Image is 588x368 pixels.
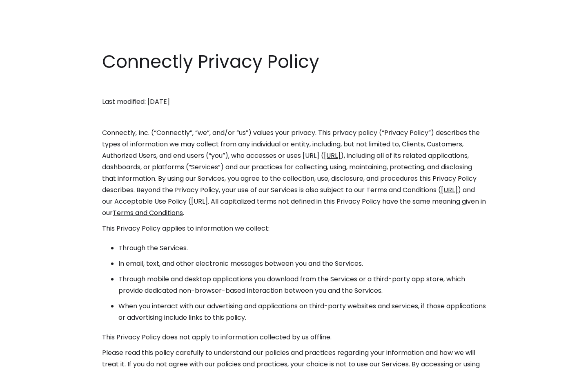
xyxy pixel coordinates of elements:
[102,49,486,74] h1: Connectly Privacy Policy
[324,151,341,160] a: [URL]
[113,208,183,218] a: Terms and Conditions
[118,258,486,269] li: In email, text, and other electronic messages between you and the Services.
[441,185,458,195] a: [URL]
[102,81,486,92] p: ‍
[118,274,486,296] li: Through mobile and desktop applications you download from the Services or a third-party app store...
[102,127,486,219] p: Connectly, Inc. (“Connectly”, “we”, and/or “us”) values your privacy. This privacy policy (“Priva...
[102,223,486,234] p: This Privacy Policy applies to information we collect:
[102,96,486,108] p: Last modified: [DATE]
[102,112,486,123] p: ‍
[102,332,486,343] p: This Privacy Policy does not apply to information collected by us offline.
[8,353,49,365] aside: Language selected: English
[118,242,486,254] li: Through the Services.
[16,354,49,365] ul: Language list
[118,301,486,323] li: When you interact with our advertising and applications on third-party websites and services, if ...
